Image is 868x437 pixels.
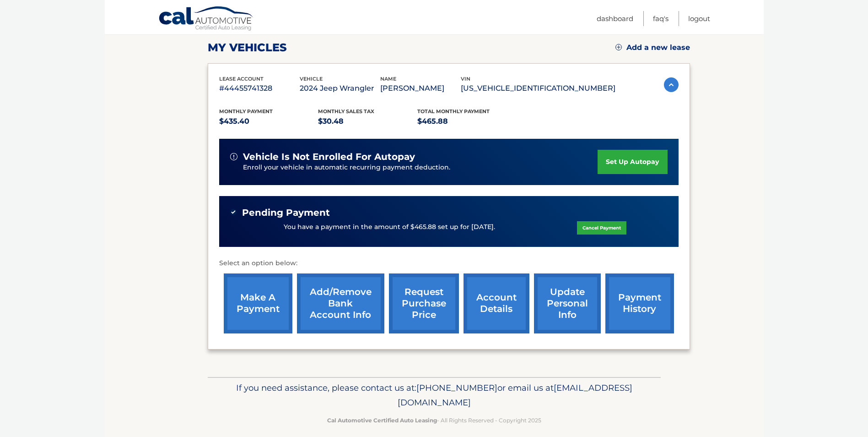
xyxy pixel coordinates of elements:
p: [PERSON_NAME] [380,82,461,95]
a: Logout [688,11,710,26]
a: Cancel Payment [577,221,626,235]
span: [PHONE_NUMBER] [416,382,497,393]
p: Select an option below: [219,258,679,269]
a: payment history [605,273,674,333]
p: You have a payment in the amount of $465.88 set up for [DATE]. [284,222,495,232]
p: [US_VEHICLE_IDENTIFICATION_NUMBER] [461,82,615,95]
h2: my vehicles [208,41,287,55]
img: add.svg [615,44,622,50]
img: accordion-active.svg [664,77,679,92]
a: Add a new lease [615,43,690,52]
p: $465.88 [417,115,517,128]
img: check-green.svg [230,209,237,215]
a: request purchase price [389,273,459,333]
span: name [380,76,396,82]
a: update personal info [534,273,601,333]
a: set up autopay [598,150,667,174]
span: Total Monthly Payment [417,108,490,115]
span: vehicle is not enrolled for autopay [243,151,415,163]
p: #44455741328 [219,82,300,95]
p: 2024 Jeep Wrangler [300,82,380,95]
span: Pending Payment [242,207,330,218]
span: vin [461,76,470,82]
img: alert-white.svg [230,153,237,160]
a: Dashboard [597,11,633,26]
span: Monthly Payment [219,108,273,115]
a: Cal Automotive [158,6,254,33]
span: Monthly sales Tax [318,108,374,115]
a: Add/Remove bank account info [297,273,384,333]
p: Enroll your vehicle in automatic recurring payment deduction. [243,163,598,173]
a: account details [464,273,529,333]
strong: Cal Automotive Certified Auto Leasing [327,417,437,424]
p: If you need assistance, please contact us at: or email us at [214,381,655,410]
p: $435.40 [219,115,318,128]
a: make a payment [224,273,292,333]
p: - All Rights Reserved - Copyright 2025 [214,415,655,425]
a: FAQ's [653,11,669,26]
span: lease account [219,76,264,82]
p: $30.48 [318,115,417,128]
span: vehicle [300,76,323,82]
